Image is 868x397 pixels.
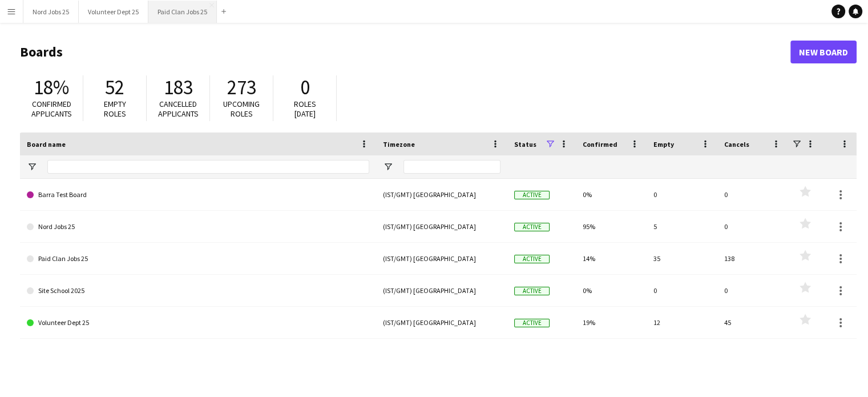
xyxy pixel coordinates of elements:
button: Paid Clan Jobs 25 [148,1,217,23]
div: 35 [647,243,717,274]
div: 0 [647,179,717,210]
div: 12 [647,307,717,338]
span: Cancels [724,140,749,149]
div: 14% [576,243,647,274]
span: Cancelled applicants [158,99,199,119]
button: Nord Jobs 25 [23,1,79,23]
span: 0 [300,75,310,100]
span: Upcoming roles [223,99,260,119]
div: 0% [576,275,647,306]
a: Volunteer Dept 25 [27,307,369,339]
button: Open Filter Menu [27,162,37,172]
button: Volunteer Dept 25 [79,1,148,23]
span: Active [514,255,550,263]
button: Open Filter Menu [383,162,393,172]
span: 52 [105,75,124,100]
span: Status [514,140,536,149]
span: Board name [27,140,66,149]
span: 183 [164,75,193,100]
div: (IST/GMT) [GEOGRAPHIC_DATA] [376,275,507,306]
div: (IST/GMT) [GEOGRAPHIC_DATA] [376,307,507,338]
div: 0 [717,179,788,210]
span: Active [514,191,550,199]
div: (IST/GMT) [GEOGRAPHIC_DATA] [376,211,507,242]
div: 0 [717,211,788,242]
a: Barra Test Board [27,179,369,211]
span: Confirmed applicants [31,99,72,119]
a: Site School 2025 [27,275,369,307]
div: 138 [717,243,788,274]
span: Active [514,287,550,295]
div: 45 [717,307,788,338]
h1: Boards [20,43,790,61]
a: New Board [790,41,857,63]
div: 0 [717,275,788,306]
div: 95% [576,211,647,242]
span: 18% [34,75,69,100]
input: Board name Filter Input [47,160,369,174]
a: Nord Jobs 25 [27,211,369,243]
div: 0 [647,275,717,306]
span: Active [514,223,550,231]
a: Paid Clan Jobs 25 [27,243,369,275]
span: Active [514,319,550,327]
div: 5 [647,211,717,242]
input: Timezone Filter Input [403,160,500,174]
span: Roles [DATE] [294,99,316,119]
span: Empty [653,140,674,149]
div: (IST/GMT) [GEOGRAPHIC_DATA] [376,179,507,210]
div: (IST/GMT) [GEOGRAPHIC_DATA] [376,243,507,274]
span: 273 [227,75,256,100]
div: 19% [576,307,647,338]
span: Confirmed [583,140,617,149]
span: Empty roles [104,99,126,119]
span: Timezone [383,140,415,149]
div: 0% [576,179,647,210]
